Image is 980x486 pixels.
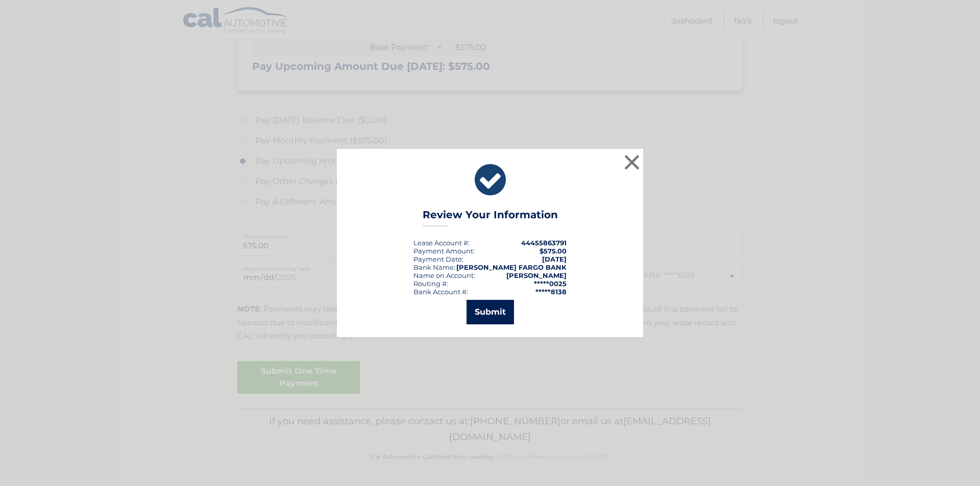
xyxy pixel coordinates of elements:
[456,263,567,271] strong: [PERSON_NAME] FARGO BANK
[413,239,470,247] div: Lease Account #:
[413,255,462,263] span: Payment Date
[467,300,514,324] button: Submit
[506,271,567,279] strong: [PERSON_NAME]
[540,247,567,255] span: $575.00
[622,152,642,172] button: ×
[542,255,567,263] span: [DATE]
[521,239,567,247] strong: 44455863791
[413,247,475,255] div: Payment Amount:
[413,271,475,279] div: Name on Account:
[413,263,455,271] div: Bank Name:
[413,279,448,288] div: Routing #:
[423,209,558,226] h3: Review Your Information
[413,288,468,296] div: Bank Account #:
[413,255,463,263] div: :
